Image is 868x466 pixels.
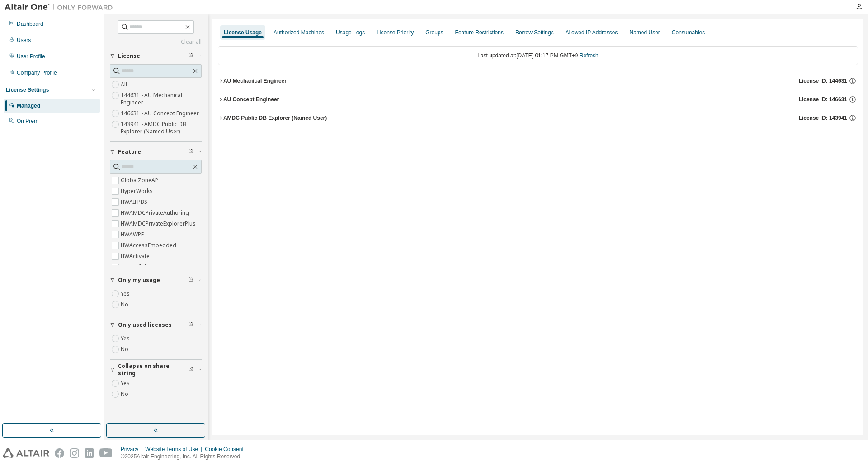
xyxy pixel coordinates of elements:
[121,197,149,207] label: HWAIFPBS
[5,3,118,12] img: Altair One
[580,52,599,59] a: Refresh
[70,448,79,458] img: instagram.svg
[121,175,160,186] label: GlobalZoneAP
[188,366,193,373] span: Clear filter
[121,344,130,355] label: No
[566,29,618,36] div: Allowed IP Addresses
[121,119,202,137] label: 143941 - AMDC Public DB Explorer (Named User)
[799,96,847,103] span: License ID: 146631
[17,102,40,109] div: Managed
[121,240,178,251] label: HWAccessEmbedded
[99,448,113,458] img: youtube.svg
[145,446,205,453] div: Website Terms of Use
[425,29,443,36] div: Groups
[121,299,130,310] label: No
[121,207,191,218] label: HWAMDCPrivateAuthoring
[121,453,249,461] p: © 2025 Altair Engineering, Inc. All Rights Reserved.
[455,29,504,36] div: Feature Restrictions
[121,389,130,400] label: No
[672,29,705,36] div: Consumables
[118,362,188,377] span: Collapse on share string
[377,29,414,36] div: License Priority
[118,52,140,60] span: License
[799,77,847,85] span: License ID: 144631
[17,53,45,60] div: User Profile
[118,321,172,329] span: Only used licenses
[121,262,150,273] label: HWAcufwh
[17,69,57,76] div: Company Profile
[121,288,132,299] label: Yes
[121,251,151,262] label: HWActivate
[121,333,132,344] label: Yes
[121,446,145,453] div: Privacy
[188,52,193,60] span: Clear filter
[218,108,858,128] button: AMDC Public DB Explorer (Named User)License ID: 143941
[6,86,49,94] div: License Settings
[336,29,365,36] div: Usage Logs
[17,20,43,28] div: Dashboard
[218,89,858,109] button: AU Concept EngineerLicense ID: 146631
[274,29,324,36] div: Authorized Machines
[17,37,31,44] div: Users
[3,448,49,458] img: altair_logo.svg
[224,29,262,36] div: License Usage
[110,142,202,162] button: Feature
[110,38,202,46] a: Clear all
[110,270,202,290] button: Only my usage
[205,446,249,453] div: Cookie Consent
[188,321,193,329] span: Clear filter
[55,448,64,458] img: facebook.svg
[110,360,202,380] button: Collapse on share string
[515,29,554,36] div: Borrow Settings
[223,114,327,122] div: AMDC Public DB Explorer (Named User)
[110,315,202,335] button: Only used licenses
[218,71,858,91] button: AU Mechanical EngineerLicense ID: 144631
[121,218,198,229] label: HWAMDCPrivateExplorerPlus
[118,277,160,284] span: Only my usage
[121,108,201,119] label: 146631 - AU Concept Engineer
[121,186,155,197] label: HyperWorks
[121,90,202,108] label: 144631 - AU Mechanical Engineer
[121,378,132,389] label: Yes
[223,77,287,85] div: AU Mechanical Engineer
[121,79,129,90] label: All
[121,229,146,240] label: HWAWPF
[799,114,847,122] span: License ID: 143941
[85,448,94,458] img: linkedin.svg
[629,29,660,36] div: Named User
[17,118,38,125] div: On Prem
[110,46,202,66] button: License
[218,46,858,65] div: Last updated at: [DATE] 01:17 PM GMT+9
[188,148,193,155] span: Clear filter
[188,277,193,284] span: Clear filter
[223,96,279,103] div: AU Concept Engineer
[118,148,141,155] span: Feature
